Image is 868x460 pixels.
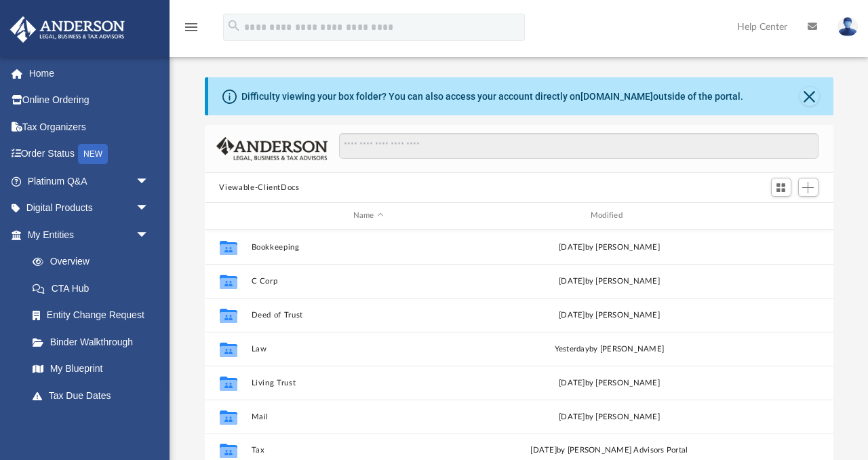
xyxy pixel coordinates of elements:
[251,413,486,421] button: Mail
[19,356,163,383] a: My Blueprint
[19,302,170,329] a: Entity Change Request
[580,91,653,102] a: [DOMAIN_NAME]
[183,26,199,35] a: menu
[9,195,170,222] a: Digital Productsarrow_drop_down
[19,328,170,356] a: Binder Walkthrough
[136,221,163,249] span: arrow_drop_down
[183,19,199,35] i: menu
[251,379,486,387] button: Living Trust
[9,140,170,168] a: Order StatusNEW
[210,210,244,222] div: id
[798,178,818,197] button: Add
[19,382,170,409] a: Tax Due Dates
[492,309,726,321] div: [DATE] by [PERSON_NAME]
[800,87,819,106] button: Close
[251,446,486,455] button: Tax
[251,311,486,320] button: Deed of Trust
[771,178,791,197] button: Switch to Grid View
[732,210,827,222] div: id
[339,133,818,159] input: Search files and folders
[19,275,170,302] a: CTA Hub
[251,243,486,252] button: Bookkeeping
[9,221,170,248] a: My Entitiesarrow_drop_down
[837,17,858,37] img: User Pic
[250,210,486,222] div: Name
[226,18,241,33] i: search
[219,182,299,194] button: Viewable-ClientDocs
[19,248,170,275] a: Overview
[251,345,486,353] button: Law
[6,16,129,43] img: Anderson Advisors Platinum Portal
[554,345,589,352] span: yesterday
[492,241,726,253] div: [DATE] by [PERSON_NAME]
[492,343,726,355] div: by [PERSON_NAME]
[241,90,743,104] div: Difficulty viewing your box folder? You can also access your account directly on outside of the p...
[9,87,170,114] a: Online Ordering
[78,144,108,164] div: NEW
[136,195,163,223] span: arrow_drop_down
[492,377,726,389] div: [DATE] by [PERSON_NAME]
[136,409,163,437] span: arrow_drop_down
[492,275,726,287] div: [DATE] by [PERSON_NAME]
[492,410,726,423] div: [DATE] by [PERSON_NAME]
[136,168,163,195] span: arrow_drop_down
[9,113,170,140] a: Tax Organizers
[251,277,486,286] button: C Corp
[491,210,726,222] div: Modified
[9,409,163,436] a: My Anderson Teamarrow_drop_down
[9,168,170,195] a: Platinum Q&Aarrow_drop_down
[9,60,170,87] a: Home
[492,444,726,457] div: [DATE] by [PERSON_NAME] Advisors Portal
